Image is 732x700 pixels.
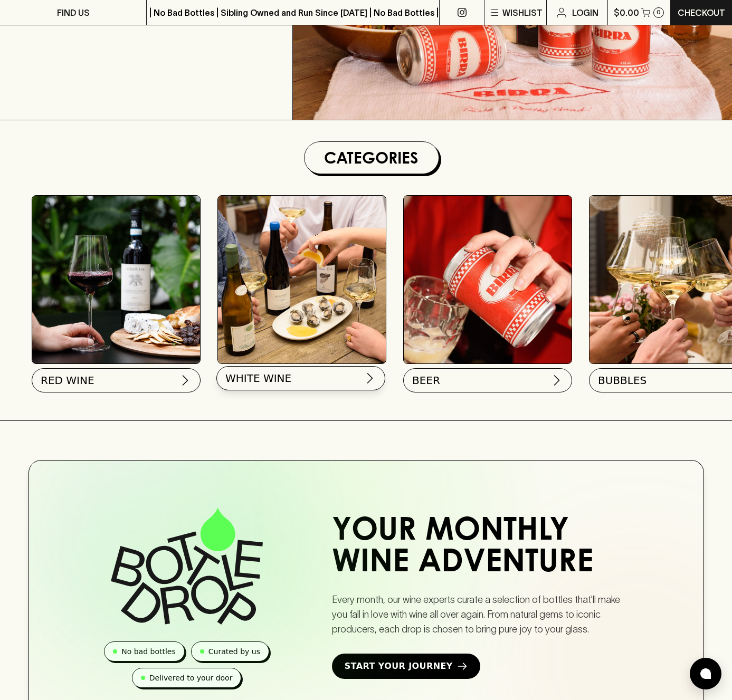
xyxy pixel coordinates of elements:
span: RED WINE [41,373,94,388]
p: FIND US [57,6,90,19]
img: optimise [218,196,386,363]
img: Bottle Drop [111,507,263,625]
h2: Your Monthly Wine Adventure [332,516,636,580]
span: WHITE WINE [225,371,291,386]
p: Login [572,6,598,19]
a: Start Your Journey [332,654,480,679]
span: BEER [412,373,440,388]
img: Red Wine Tasting [32,196,200,363]
p: Checkout [678,6,725,19]
img: chevron-right.svg [364,372,376,385]
p: $0.00 [614,6,639,19]
span: Start Your Journey [345,660,453,673]
span: BUBBLES [598,373,647,388]
img: bubble-icon [700,668,711,679]
p: Wishlist [502,6,543,19]
button: WHITE WINE [216,366,385,390]
h1: Categories [309,146,434,169]
img: chevron-right.svg [179,374,192,387]
p: 0 [657,9,661,15]
img: BIRRA_GOOD-TIMES_INSTA-2 1/optimise?auth=Mjk3MjY0ODMzMw__ [404,196,572,363]
button: RED WINE [32,368,201,392]
img: chevron-right.svg [550,374,563,387]
button: BEER [403,368,572,392]
p: Every month, our wine experts curate a selection of bottles that'll make you fall in love with wi... [332,592,636,637]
